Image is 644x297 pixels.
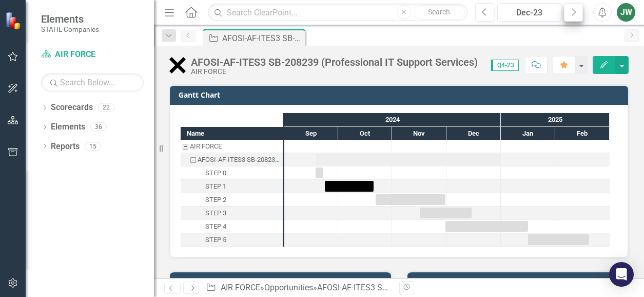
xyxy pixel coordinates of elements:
small: STAHL Companies [41,25,99,33]
div: Dec-23 [501,7,558,19]
div: 22 [98,103,114,112]
button: JW [617,3,635,22]
div: Jan [501,127,555,140]
div: 15 [85,142,101,151]
div: Task: Start date: 2024-09-23 End date: 2024-10-21 [181,180,283,193]
input: Search Below... [41,73,144,91]
div: STEP 1 [181,180,283,193]
div: AFOSI-AF-ITES3 SB-208239 (Professional IT Support Services) [198,153,280,166]
div: STEP 4 [205,220,226,233]
div: Task: Start date: 2024-11-30 End date: 2025-01-16 [445,221,528,232]
div: STEP 0 [181,166,283,180]
div: Oct [338,127,392,140]
div: STEP 0 [205,166,226,180]
div: Dec [446,127,501,140]
div: Sep [284,127,338,140]
a: AIR FORCE [41,49,144,61]
div: 2025 [501,113,610,126]
div: STEP 2 [181,193,283,207]
div: Task: Start date: 2024-10-22 End date: 2024-11-30 [376,194,445,205]
div: Task: Start date: 2024-10-22 End date: 2024-11-30 [181,193,283,207]
div: Task: Start date: 2025-01-16 End date: 2025-02-18 [528,234,589,245]
div: STEP 5 [181,233,283,247]
div: Task: Start date: 2024-11-16 End date: 2024-12-15 [181,207,283,220]
div: STEP 5 [205,233,226,247]
div: Task: Start date: 2024-09-23 End date: 2024-10-21 [325,181,374,192]
a: Scorecards [51,102,93,114]
div: AIR FORCE [190,140,222,153]
button: Dec-23 [497,3,562,22]
h3: I:Socioeconomic Status (POC: [PERSON_NAME]) ([URL][DOMAIN_NAME]) [179,277,386,293]
a: Opportunities [264,283,313,292]
a: Reports [51,141,80,153]
h3: AQ:Notes (POC: [PERSON_NAME])([URL][DOMAIN_NAME]) [416,277,623,285]
a: AIR FORCE [221,283,260,292]
span: Search [428,8,450,16]
div: Open Intercom Messenger [609,262,634,287]
div: Nov [392,127,446,140]
div: STEP 3 [181,207,283,220]
div: Task: Start date: 2024-09-18 End date: 2024-09-22 [181,166,283,180]
a: Elements [51,121,85,133]
div: STEP 4 [181,220,283,233]
div: Task: Start date: 2024-09-18 End date: 2024-12-31 [181,153,283,166]
div: STEP 3 [205,207,226,220]
span: Elements [41,13,99,25]
div: Task: Start date: 2024-09-18 End date: 2024-09-22 [316,168,323,178]
div: AFOSI-AF-ITES3 SB-208239 (Professional IT Support Services) [317,283,543,292]
span: Q4-23 [491,60,519,71]
div: » » [206,282,391,294]
div: Task: Start date: 2024-11-30 End date: 2025-01-16 [181,220,283,233]
div: Task: Start date: 2024-09-18 End date: 2024-12-31 [316,154,500,165]
div: Name [181,127,283,140]
div: AIR FORCE [191,68,478,76]
img: No Bid [169,57,186,73]
img: ClearPoint Strategy [5,11,23,29]
input: Search ClearPoint... [208,4,467,22]
div: AFOSI-AF-ITES3 SB-208239 (Professional IT Support Services) [191,57,478,68]
div: 2024 [284,113,501,126]
div: Feb [555,127,610,140]
button: Search [414,5,465,20]
div: AFOSI-AF-ITES3 SB-208239 (Professional IT Support Services) [222,32,303,45]
h3: Gantt Chart [179,91,623,99]
div: AIR FORCE [181,140,283,153]
div: AFOSI-AF-ITES3 SB-208239 (Professional IT Support Services) [181,153,283,166]
div: STEP 2 [205,193,226,207]
div: STEP 1 [205,180,226,193]
div: Task: Start date: 2024-11-16 End date: 2024-12-15 [420,208,472,218]
div: Task: Start date: 2025-01-16 End date: 2025-02-18 [181,233,283,247]
div: Task: AIR FORCE Start date: 2024-09-18 End date: 2024-09-19 [181,140,283,153]
div: 36 [90,123,107,132]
